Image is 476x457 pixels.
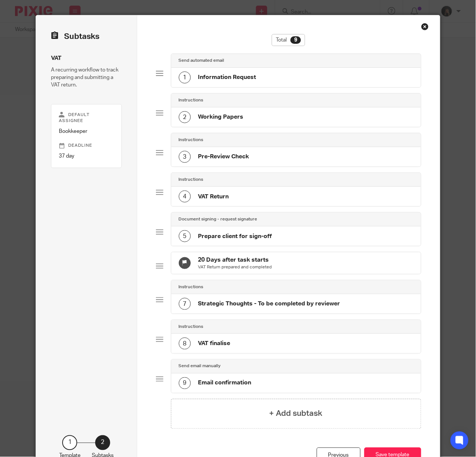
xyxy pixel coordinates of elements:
[179,191,191,202] div: 4
[179,111,191,123] div: 2
[290,36,301,44] div: 9
[179,137,204,143] h4: Instructions
[198,339,231,347] h4: VAT finalise
[269,408,323,420] h4: + Add subtask
[179,71,191,83] div: 1
[59,143,114,149] p: Deadline
[59,112,114,124] p: Default assignee
[198,73,256,81] h4: Information Request
[179,151,191,163] div: 3
[198,153,249,161] h4: Pre-Review Check
[198,264,272,270] p: VAT Return prepared and completed
[421,23,429,30] div: Close this dialog window
[179,177,204,183] h4: Instructions
[179,284,204,290] h4: Instructions
[179,298,191,310] div: 7
[198,232,272,240] h4: Prepare client for sign-off
[51,54,121,62] h4: VAT
[179,216,257,222] h4: Document signing - request signature
[198,113,244,121] h4: Working Papers
[51,66,121,89] p: A recurring workflow to track preparing and submitting a VAT return.
[179,97,204,103] h4: Instructions
[179,324,204,330] h4: Instructions
[179,363,221,369] h4: Send email manually
[198,193,229,201] h4: VAT Return
[62,435,77,450] div: 1
[59,152,114,160] p: 37 day
[272,34,305,46] div: Total
[198,379,251,387] h4: Email confirmation
[198,300,340,308] h4: Strategic Thoughts - To be completed by reviewer
[51,30,99,43] h2: Subtasks
[179,338,191,350] div: 8
[179,230,191,242] div: 5
[95,435,110,450] div: 2
[198,256,272,264] h4: 20 Days after task starts
[179,377,191,389] div: 9
[179,58,225,64] h4: Send automated email
[59,128,114,135] p: Bookkeeper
